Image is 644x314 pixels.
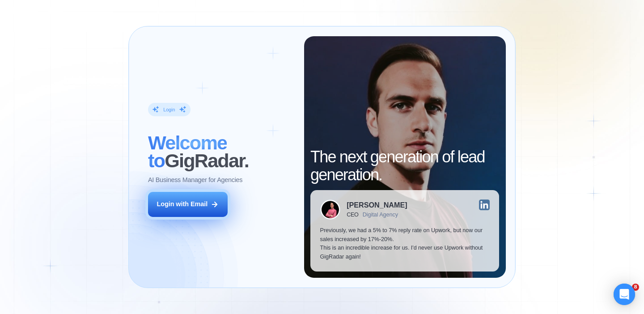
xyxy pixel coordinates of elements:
[148,134,294,170] h2: ‍ GigRadar.
[157,200,208,209] div: Login with Email
[310,148,499,183] h2: The next generation of lead generation.
[148,132,227,171] span: Welcome to
[614,284,635,305] div: Open Intercom Messenger
[148,176,242,185] p: AI Business Manager for Agencies
[163,106,175,113] div: Login
[347,201,407,208] div: [PERSON_NAME]
[632,284,639,291] span: 8
[347,212,359,218] div: CEO
[148,192,228,217] button: Login with Email
[320,226,490,262] p: Previously, we had a 5% to 7% reply rate on Upwork, but now our sales increased by 17%-20%. This ...
[363,212,398,218] div: Digital Agency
